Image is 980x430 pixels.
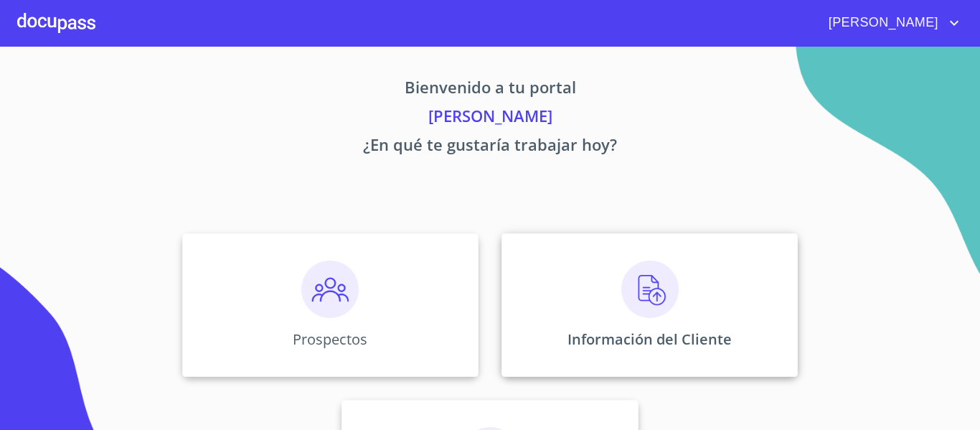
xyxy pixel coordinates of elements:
img: prospectos.png [301,261,359,318]
p: Información del Cliente [567,329,732,349]
p: ¿En qué te gustaría trabajar hoy? [48,133,932,162]
span: [PERSON_NAME] [818,11,946,34]
button: account of current user [818,11,963,34]
p: [PERSON_NAME] [48,104,932,133]
img: carga.png [621,261,679,318]
p: Prospectos [293,329,367,349]
p: Bienvenido a tu portal [48,75,932,104]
